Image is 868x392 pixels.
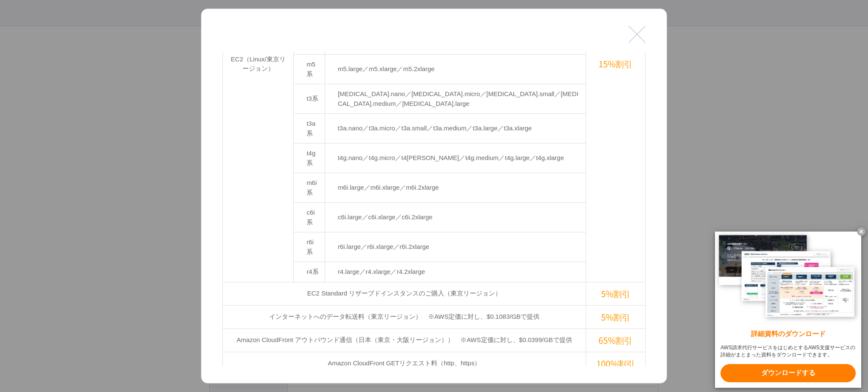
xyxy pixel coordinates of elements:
[325,203,586,232] td: c6i.large／c6i.xlarge／c6i.2xlarge
[223,352,586,375] td: Amazon CloudFront GETリクエスト料（http、https）
[325,114,586,144] td: t3a.nano／t3a.micro／t3a.small／t3a.medium／t3a.large／t3a.xlarge
[715,232,861,388] a: 詳細資料のダウンロード AWS請求代行サービスをはじめとするAWS支援サービスの詳細がまとまった資料をダウンロードできます。 ダウンロードする
[586,352,645,375] td: 100%割引
[294,114,325,144] td: t3a系
[294,173,325,203] td: m6i系
[294,144,325,173] td: t4g系
[586,329,645,352] td: 65%割引
[325,173,586,203] td: m6i.large／m6i.xlarge／m6i.2xlarge
[294,84,325,114] td: t3系
[294,203,325,232] td: c6i系
[586,282,645,305] td: 5%割引
[325,262,586,282] td: r4.large／r4.xlarge／r4.2xlarge
[586,305,645,329] td: 5%割引
[721,364,856,382] x-t: ダウンロードする
[721,344,856,359] x-t: AWS請求代行サービスをはじめとするAWS支援サービスの詳細がまとまった資料をダウンロードできます。
[223,282,586,305] td: EC2 Standard リザーブドインスタンスのご購入（東京リージョン）
[223,305,586,329] td: インターネットへのデータ転送料（東京リージョン） ※AWS定価に対し、$0.1083/GBで提供
[223,329,586,352] td: Amazon CloudFront アウトバウンド通信（日本（東京・大阪リージョン）） ※AWS定価に対し、$0.0399/GBで提供
[294,232,325,262] td: r6i系
[721,329,856,339] x-t: 詳細資料のダウンロード
[294,55,325,84] td: m5系
[629,26,645,43] button: 閉じる
[325,84,586,114] td: [MEDICAL_DATA].nano／[MEDICAL_DATA].micro／[MEDICAL_DATA].small／[MEDICAL_DATA].medium／[MEDICAL_DATA...
[325,144,586,173] td: t4g.nano／t4g.micro／t4[PERSON_NAME]／t4g.medium／t4g.large／t4g.xlarge
[294,262,325,282] td: r4系
[325,232,586,262] td: r6i.large／r6i.xlarge／r6i.2xlarge
[325,55,586,84] td: m5.large／m5.xlarge／m5.2xlarge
